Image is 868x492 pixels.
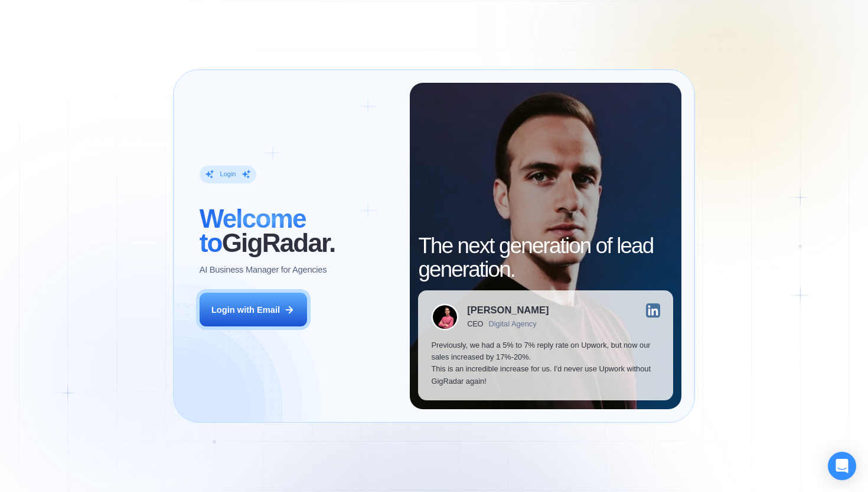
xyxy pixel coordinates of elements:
span: Welcome to [200,204,306,257]
h2: ‍ GigRadar. [200,207,397,255]
div: Login with Email [211,304,280,316]
div: CEO [467,320,483,329]
div: Digital Agency [489,320,537,329]
div: Open Intercom Messenger [828,452,856,480]
h2: The next generation of lead generation. [418,234,673,282]
p: Previously, we had a 5% to 7% reply rate on Upwork, but now our sales increased by 17%-20%. This ... [431,339,660,387]
div: [PERSON_NAME] [467,306,549,316]
div: Login [220,170,236,179]
p: AI Business Manager for Agencies [200,264,327,276]
button: Login with Email [200,293,307,326]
